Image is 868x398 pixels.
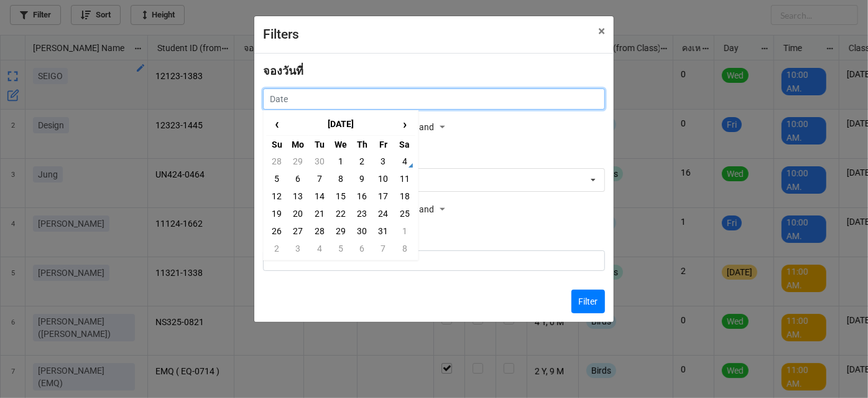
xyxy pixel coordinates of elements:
td: 9 [351,170,372,187]
label: จองวันที่ [263,62,303,80]
td: 14 [309,187,330,205]
td: 30 [309,153,330,170]
button: Filter [571,290,605,313]
td: 24 [372,205,394,222]
td: 29 [287,153,308,170]
td: 22 [330,205,351,222]
th: We [330,135,351,153]
input: Date [263,88,605,110]
td: 7 [372,240,394,257]
td: 15 [330,187,351,205]
th: Mo [287,135,308,153]
th: Tu [309,135,330,153]
td: 8 [394,240,415,257]
span: × [598,24,605,39]
th: Th [351,135,372,153]
td: 19 [266,205,287,222]
span: ‹ [267,114,287,135]
td: 10 [372,170,394,187]
th: Fr [372,135,394,153]
td: 17 [372,187,394,205]
div: and [419,118,449,137]
td: 3 [372,153,394,170]
td: 13 [287,187,308,205]
td: 5 [266,170,287,187]
td: 31 [372,222,394,240]
td: 3 [287,240,308,257]
td: 7 [309,170,330,187]
td: 6 [351,240,372,257]
td: 20 [287,205,308,222]
td: 28 [266,153,287,170]
td: 21 [309,205,330,222]
td: 18 [394,187,415,205]
td: 5 [330,240,351,257]
td: 26 [266,222,287,240]
td: 12 [266,187,287,205]
td: 1 [330,153,351,170]
td: 2 [351,153,372,170]
div: Filters [263,25,571,45]
td: 16 [351,187,372,205]
td: 2 [266,240,287,257]
th: Su [266,135,287,153]
td: 23 [351,205,372,222]
td: 4 [394,153,415,170]
td: 27 [287,222,308,240]
td: 29 [330,222,351,240]
td: 30 [351,222,372,240]
td: 1 [394,222,415,240]
td: 11 [394,170,415,187]
td: 25 [394,205,415,222]
td: 8 [330,170,351,187]
td: 28 [309,222,330,240]
td: 4 [309,240,330,257]
span: › [395,114,415,135]
th: Sa [394,135,415,153]
th: [DATE] [287,113,394,136]
td: 6 [287,170,308,187]
div: and [419,201,449,219]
